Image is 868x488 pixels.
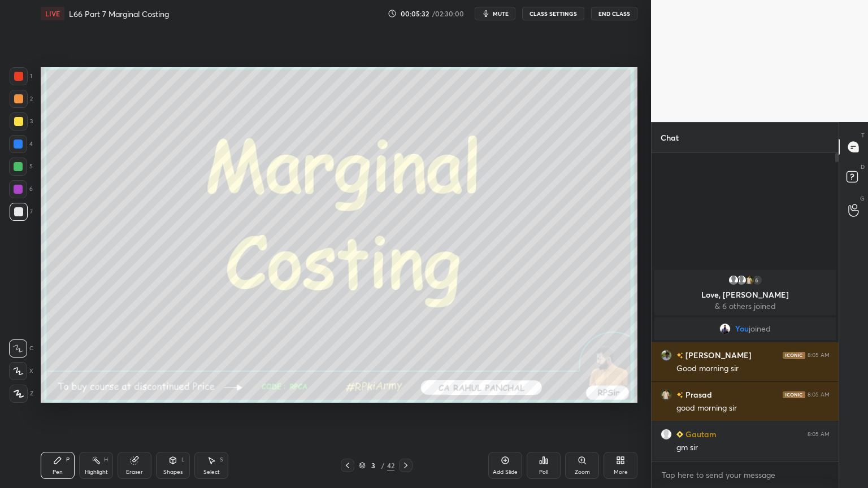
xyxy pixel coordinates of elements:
p: D [861,163,865,171]
p: G [860,194,865,203]
img: default.png [728,274,739,286]
div: / [381,462,385,469]
div: More [614,469,628,475]
div: Pen [53,469,63,475]
div: 8:05 AM [808,352,830,359]
h4: L66 Part 7 Marginal Costing [69,8,169,19]
div: 8:05 AM [808,391,830,398]
img: ee0d6f3888534c3aa58af37baf679221.jpg [661,429,672,440]
div: P [66,457,70,463]
div: 6 [9,180,33,198]
div: H [104,457,108,463]
div: Select [203,469,220,475]
span: joined [749,324,771,333]
p: Love, [PERSON_NAME] [661,290,829,299]
img: no-rating-badge.077c3623.svg [676,392,683,398]
div: Shapes [163,469,183,475]
span: mute [493,10,509,18]
div: 5 [9,158,33,176]
div: grid [652,268,839,461]
button: End Class [591,7,637,20]
div: Z [10,385,33,403]
div: L [181,457,185,463]
div: Highlight [85,469,108,475]
div: 3 [368,462,379,469]
p: T [861,131,865,140]
div: Good morning sir [676,363,830,374]
img: iconic-dark.1390631f.png [783,391,805,398]
div: LIVE [41,7,64,20]
img: iconic-dark.1390631f.png [783,352,805,359]
div: 2 [10,90,33,108]
div: X [9,362,33,380]
div: 7 [10,203,33,221]
div: Add Slide [493,469,518,475]
div: gm sir [676,442,830,454]
div: S [220,457,223,463]
img: 057d39644fc24ec5a0e7dadb9b8cee73.None [744,274,755,286]
img: Learner_Badge_beginner_1_8b307cf2a0.svg [676,431,683,438]
img: no-rating-badge.077c3623.svg [676,352,683,359]
img: bc10e828d5cc4913bf45b3c1c90e7052.jpg [661,350,672,361]
div: 4 [9,135,33,153]
img: 057d39644fc24ec5a0e7dadb9b8cee73.None [661,389,672,400]
p: & 6 others joined [661,302,829,311]
p: Chat [652,123,688,152]
button: mute [475,7,515,20]
img: 78d879e9ade943c4a63fa74a256d960a.jpg [719,323,731,334]
div: 8:05 AM [808,431,830,438]
div: 1 [10,67,32,85]
div: Eraser [126,469,143,475]
div: 42 [387,460,394,470]
button: CLASS SETTINGS [522,7,584,20]
div: 6 [752,274,763,286]
img: default.png [736,274,747,286]
h6: Gautam [683,428,717,440]
span: You [735,324,749,333]
div: Poll [539,469,548,475]
div: 3 [10,112,33,130]
h6: Prasad [683,389,712,400]
div: C [9,339,33,358]
div: Zoom [575,469,590,475]
div: good morning sir [676,403,830,414]
h6: [PERSON_NAME] [683,349,752,361]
